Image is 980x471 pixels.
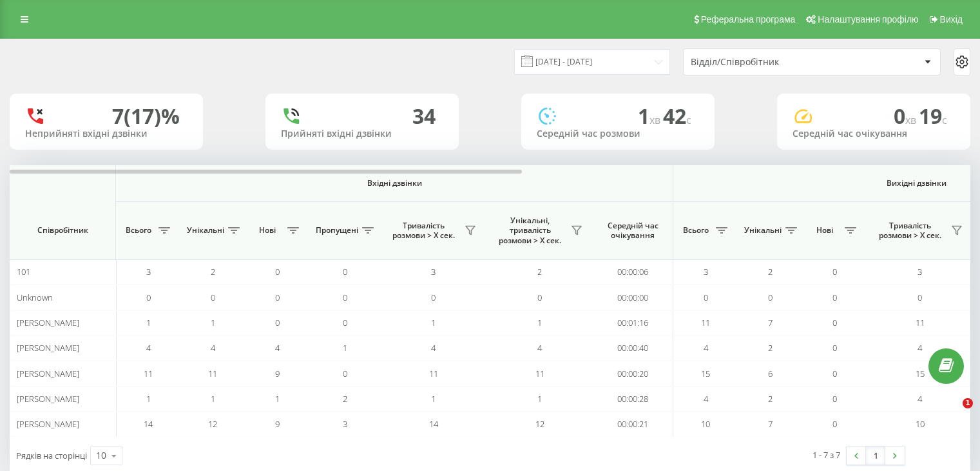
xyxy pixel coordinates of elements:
span: c [942,113,947,127]
span: 0 [537,292,542,303]
span: 0 [768,292,773,303]
span: 1 [431,317,436,328]
span: 0 [343,317,347,328]
span: 4 [211,342,215,354]
span: 101 [17,266,30,277]
span: хв [649,113,663,127]
span: Тривалість розмови > Х сек. [387,221,461,241]
span: 42 [663,102,691,130]
div: Середній час очікування [793,128,955,139]
span: 6 [768,368,773,379]
span: 9 [275,418,280,430]
div: 1 - 7 з 7 [812,448,840,461]
span: 4 [431,342,436,354]
div: Неприйняті вхідні дзвінки [25,128,187,139]
span: Всього [680,225,712,235]
div: 34 [412,104,436,128]
span: 1 [146,317,151,328]
a: 1 [866,446,885,465]
td: 00:01:16 [593,310,673,336]
span: 0 [894,102,919,130]
span: 1 [275,393,280,405]
span: Рядків на сторінці [16,450,87,461]
div: 7 (17)% [112,104,180,128]
span: 3 [431,266,436,277]
span: 2 [537,266,542,277]
span: 1 [963,398,973,408]
span: 0 [832,292,837,303]
span: 14 [429,418,438,430]
span: 3 [704,266,708,277]
span: 19 [919,102,947,130]
span: 11 [208,368,217,379]
span: Нові [809,225,841,235]
iframe: Intercom live chat [936,398,967,429]
span: Реферальна програма [701,14,796,25]
span: 1 [638,102,663,130]
span: [PERSON_NAME] [17,342,79,354]
span: 1 [211,317,215,328]
span: 4 [704,342,708,354]
span: 10 [701,418,710,430]
span: 3 [343,418,347,430]
span: 1 [146,393,151,405]
span: 0 [832,266,837,277]
span: 2 [211,266,215,277]
span: 0 [343,266,347,277]
span: 11 [535,368,544,379]
span: 2 [768,266,773,277]
span: 0 [832,418,837,430]
td: 00:00:06 [593,259,673,285]
span: Unknown [17,292,53,303]
span: 10 [916,418,925,430]
span: 0 [704,292,708,303]
span: 1 [211,393,215,405]
div: Прийняті вхідні дзвінки [281,128,443,139]
span: 15 [916,368,925,379]
span: 11 [916,317,925,328]
span: 1 [537,393,542,405]
span: Всього [122,225,155,235]
span: Вихід [940,14,963,25]
span: Середній час очікування [602,221,663,241]
span: 9 [275,368,280,379]
span: 0 [211,292,215,303]
span: 2 [768,393,773,405]
td: 00:00:21 [593,412,673,437]
span: [PERSON_NAME] [17,317,79,328]
span: 0 [146,292,151,303]
span: 4 [275,342,280,354]
span: 0 [832,368,837,379]
span: 12 [535,418,544,430]
span: Співробітник [21,225,104,235]
td: 00:00:40 [593,336,673,361]
span: [PERSON_NAME] [17,418,79,430]
span: 12 [208,418,217,430]
div: Відділ/Співробітник [691,57,845,68]
span: 0 [918,292,922,303]
td: 00:00:28 [593,386,673,412]
span: 11 [701,317,710,328]
div: 10 [96,449,106,462]
span: 14 [144,418,153,430]
span: 3 [918,266,922,277]
span: [PERSON_NAME] [17,393,79,405]
span: 0 [832,342,837,354]
span: c [686,113,691,127]
span: 0 [431,292,436,303]
span: 11 [144,368,153,379]
span: 4 [704,393,708,405]
span: 15 [701,368,710,379]
span: 4 [918,393,922,405]
span: 1 [343,342,347,354]
span: 0 [275,317,280,328]
span: 0 [275,292,280,303]
span: Пропущені [316,225,358,235]
span: 3 [146,266,151,277]
span: 1 [431,393,436,405]
span: 0 [832,317,837,328]
span: 0 [832,393,837,405]
span: 4 [537,342,542,354]
span: Вхідні дзвінки [149,178,639,188]
span: 0 [343,368,347,379]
